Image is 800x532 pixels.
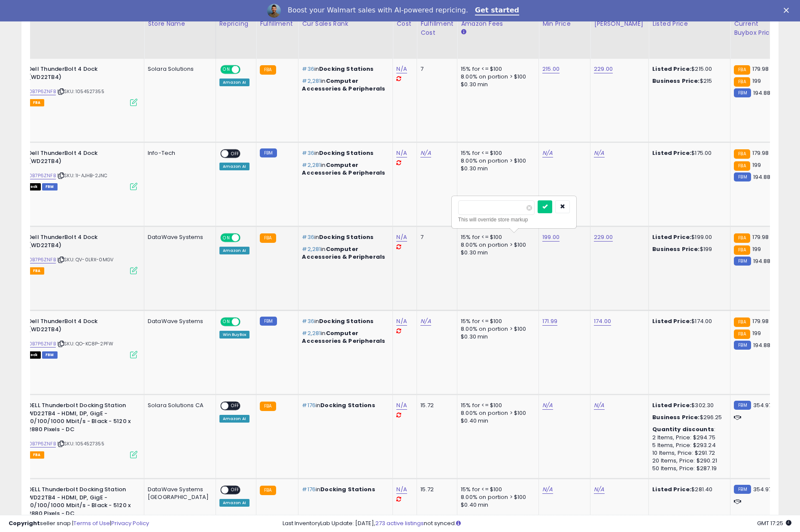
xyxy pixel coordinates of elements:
[221,234,232,242] span: ON
[26,256,56,263] a: B0B7P6ZNFB
[148,149,209,157] div: Info-Tech
[752,245,761,253] span: 199
[734,172,751,181] small: FBM
[652,149,691,157] b: Listed Price:
[752,161,761,169] span: 199
[228,487,242,494] span: OFF
[652,449,724,457] div: 10 Items, Price: $291.72
[734,341,751,350] small: FBM
[219,247,249,254] div: Amazon AI
[302,401,316,409] span: #176
[396,149,407,157] a: N/A
[148,19,212,28] div: Store Name
[420,402,450,409] div: 15.72
[752,233,769,241] span: 179.98
[753,341,771,349] span: 194.88
[319,65,374,73] span: Docking Stations
[652,149,724,157] div: $175.00
[542,233,560,242] a: 199.00
[320,485,375,493] span: Docking Stations
[753,485,772,493] span: 354.97
[652,434,724,441] div: 2 Items, Price: $294.75
[302,329,321,337] span: #2,281
[594,149,604,157] a: N/A
[734,149,750,159] small: FBA
[28,402,132,435] b: DELL Thunderbolt Docking Station WD22TB4 - HDMI, DP, GigE - 10/100/1000 Mbit/s - Black - 5120 x 2...
[221,318,232,326] span: ON
[652,485,691,493] b: Listed Price:
[28,149,132,167] b: Dell ThunderBolt 4 Dock (WD22TB4)
[302,486,386,493] p: in
[542,19,587,28] div: Min Price
[734,77,750,87] small: FBA
[283,520,791,528] div: Last InventoryLab Update: [DATE], not synced.
[302,317,314,325] span: #36
[302,329,385,345] span: Computer Accessories & Peripherals
[461,19,535,28] div: Amazon Fees
[9,520,149,528] div: seller snap | |
[753,173,771,181] span: 194.88
[26,88,56,95] a: B0B7P6ZNFB
[57,440,104,447] span: | SKU: 1054527355
[260,148,277,157] small: FBM
[420,233,450,241] div: 7
[9,317,137,357] div: ASIN:
[461,501,532,509] div: $0.40 min
[652,486,724,493] div: $281.40
[6,19,140,28] div: Title
[752,65,769,73] span: 179.98
[461,317,532,325] div: 15% for <= $100
[73,519,110,527] a: Terms of Use
[652,401,691,409] b: Listed Price:
[302,317,386,325] p: in
[260,486,276,495] small: FBA
[57,256,113,263] span: | SKU: QV-0LRX-0MGV
[57,172,107,179] span: | SKU: 1I-AJHB-2JNC
[221,66,232,73] span: ON
[396,485,407,494] a: N/A
[542,65,560,73] a: 215.00
[652,65,691,73] b: Listed Price:
[458,215,570,224] div: This will override store markup
[396,233,407,242] a: N/A
[302,245,321,253] span: #2,281
[396,401,407,410] a: N/A
[302,245,385,261] span: Computer Accessories & Peripherals
[319,233,374,241] span: Docking Stations
[753,257,771,265] span: 194.88
[228,402,242,410] span: OFF
[28,317,132,336] b: Dell ThunderBolt 4 Dock (WD22TB4)
[652,245,724,253] div: $199
[111,519,149,527] a: Privacy Policy
[461,486,532,493] div: 15% for <= $100
[594,233,613,242] a: 229.00
[319,317,374,325] span: Docking Stations
[319,149,374,157] span: Docking Stations
[302,77,386,93] p: in
[302,149,386,157] p: in
[461,233,532,241] div: 15% for <= $100
[652,317,691,325] b: Listed Price:
[239,234,252,242] span: OFF
[148,233,209,241] div: DataWave Systems
[461,409,532,417] div: 8.00% on portion > $100
[652,465,724,472] div: 50 Items, Price: $287.19
[30,451,44,459] span: FBA
[461,157,532,165] div: 8.00% on portion > $100
[652,414,724,421] div: $296.25
[302,402,386,409] p: in
[652,317,724,325] div: $174.00
[542,485,553,494] a: N/A
[302,77,321,85] span: #2,281
[302,245,386,261] p: in
[302,65,314,73] span: #36
[784,8,792,13] div: Close
[461,402,532,409] div: 15% for <= $100
[594,317,611,326] a: 174.00
[542,149,553,157] a: N/A
[652,19,727,28] div: Listed Price
[734,245,750,255] small: FBA
[28,233,132,251] b: Dell ThunderBolt 4 Dock (WD22TB4)
[752,317,769,325] span: 179.98
[9,519,40,527] strong: Copyright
